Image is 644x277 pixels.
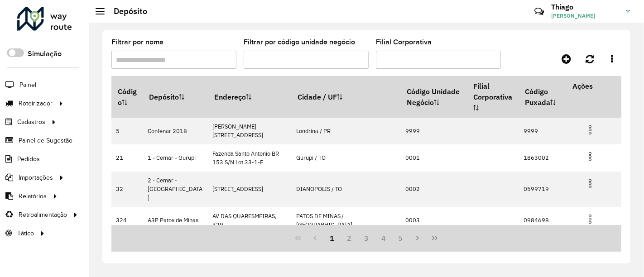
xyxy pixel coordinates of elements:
[291,172,400,207] td: DIANOPOLIS / TO
[111,144,143,171] td: 21
[341,229,358,247] button: 2
[111,118,143,144] td: 5
[111,37,163,48] label: Filtrar por nome
[19,173,53,182] span: Importações
[208,118,291,144] td: [PERSON_NAME][STREET_ADDRESS]
[17,117,45,127] span: Cadastros
[426,229,443,247] button: Last Page
[244,37,355,48] label: Filtrar por código unidade negócio
[291,144,400,171] td: Gurupi / TO
[111,76,143,118] th: Código
[143,118,208,144] td: Confenar 2018
[143,76,208,118] th: Depósito
[111,207,143,234] td: 324
[19,99,53,108] span: Roteirizador
[17,154,40,164] span: Pedidos
[519,144,567,171] td: 1863002
[208,144,291,171] td: Fazenda Santo Antonio BR 153 S/N Lot 33-1-E
[519,118,567,144] td: 9999
[143,207,208,234] td: A3P Patos de Minas
[551,12,619,20] span: [PERSON_NAME]
[376,37,432,48] label: Filial Corporativa
[291,118,400,144] td: Londrina / PR
[426,3,521,27] div: Críticas? Dúvidas? Elogios? Sugestões? Entre em contato conosco!
[28,48,62,59] label: Simulação
[143,144,208,171] td: 1 - Cemar - Gurupi
[208,207,291,234] td: AV DAS QUARESMEIRAS, 329
[467,76,519,118] th: Filial Corporativa
[208,76,291,118] th: Endereço
[392,229,409,247] button: 5
[208,172,291,207] td: [STREET_ADDRESS]
[400,172,467,207] td: 0002
[105,6,147,16] h2: Depósito
[529,2,549,21] a: Contato Rápido
[567,76,621,96] th: Ações
[143,172,208,207] td: 2 - Cemar - [GEOGRAPHIC_DATA]
[519,207,567,234] td: 0984698
[358,229,375,247] button: 3
[291,207,400,234] td: PATOS DE MINAS / [GEOGRAPHIC_DATA]
[519,172,567,207] td: 0599719
[551,3,619,11] h3: Thiago
[409,229,426,247] button: Next Page
[19,136,72,145] span: Painel de Sugestão
[19,80,36,90] span: Painel
[400,207,467,234] td: 0003
[19,210,67,220] span: Retroalimentação
[17,229,34,238] span: Tático
[400,76,467,118] th: Código Unidade Negócio
[400,144,467,171] td: 0001
[400,118,467,144] td: 9999
[375,229,392,247] button: 4
[291,76,400,118] th: Cidade / UF
[324,229,341,247] button: 1
[19,191,47,201] span: Relatórios
[111,172,143,207] td: 32
[519,76,567,118] th: Código Puxada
